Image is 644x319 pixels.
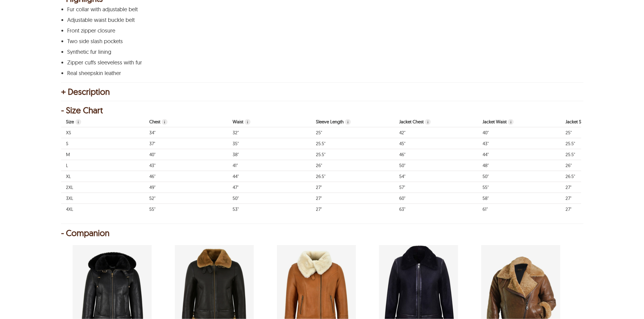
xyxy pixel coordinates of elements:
td: Body waist. 53" [228,204,311,214]
th: Body sleeve length. [311,116,394,127]
span: Size [75,119,81,125]
td: Measurement of finished jacket waist. Circular measurement. 40" [478,127,561,138]
td: Size XS [61,127,144,138]
td: Body chest. Circular measurement at about men's nipple height. 40" [144,149,228,160]
td: Body sleeve length. 25.5" [311,149,394,160]
div: + Description [61,89,583,95]
p: Real sheepskin leather [67,70,575,76]
td: Measurement of finished jacket chest. Circular measurement. 46" [394,149,478,160]
td: Measurement of finished jacket chest. Circular measurement. 63" [394,204,478,214]
th: Size [61,116,144,127]
td: Body waist. 50" [228,193,311,204]
p: Front zipper closure [67,28,575,34]
td: Body sleeve length. 25.5" [311,138,394,149]
td: Measurement of finished jacket chest. Circular measurement. 54" [394,171,478,182]
p: Adjustable waist buckle belt [67,17,575,23]
td: Body waist. 44" [228,171,311,182]
td: Measurement of finished jacket chest. Circular measurement. 50" [394,160,478,171]
td: Size 4XL [61,204,144,214]
td: Measurement of finished jacket chest. Circular measurement. 45" [394,138,478,149]
td: Measurement of finished jacket chest. Circular measurement. 57" [394,182,478,193]
td: Body chest. Circular measurement at about men's nipple height. 34" [144,127,228,138]
td: Body sleeve length. 26.5" [311,171,394,182]
th: Body waist. [228,116,311,127]
td: Measurement of finished jacket waist. Circular measurement. 55" [478,182,561,193]
td: Body waist. 38" [228,149,311,160]
td: Measurement of finished jacket chest. Circular measurement. 42" [394,127,478,138]
td: Body sleeve length. 27" [311,182,394,193]
th: Measurement of finished jacket waist. Circular measurement. [478,116,561,127]
span: Body sleeve length. [345,119,351,125]
td: Measurement of finished jacket chest. Circular measurement. 60" [394,193,478,204]
td: Measurement of finished jacket waist. Circular measurement. 43" [478,138,561,149]
span: Measurement of finished jacket chest. Circular measurement. [425,119,431,125]
td: Size XL [61,171,144,182]
p: Two side slash pockets [67,38,575,44]
td: Body chest. Circular measurement at about men's nipple height. 37" [144,138,228,149]
span: Body waist. [245,119,251,125]
td: Body chest. Circular measurement at about men's nipple height. 43" [144,160,228,171]
th: Measurement of finished jacket chest. Circular measurement. [394,116,478,127]
td: Body waist. 47" [228,182,311,193]
td: Size L [61,160,144,171]
td: Body waist. 32" [228,127,311,138]
td: Body chest. Circular measurement at about men's nipple height. 49" [144,182,228,193]
td: Body waist. 41" [228,160,311,171]
td: Size S [61,138,144,149]
td: Body waist. 35" [228,138,311,149]
td: Measurement of finished jacket waist. Circular measurement. 58" [478,193,561,204]
td: Size M [61,149,144,160]
td: Body sleeve length. 25" [311,127,394,138]
td: Body sleeve length. 27" [311,193,394,204]
td: Body chest. Circular measurement at about men's nipple height. 52" [144,193,228,204]
td: Body sleeve length. 27" [311,204,394,214]
td: Size 3XL [61,193,144,204]
td: Measurement of finished jacket waist. Circular measurement. 44" [478,149,561,160]
td: Measurement of finished jacket waist. Circular measurement. 50" [478,171,561,182]
p: Fur collar with adjustable belt [67,6,575,12]
div: - Size Chart [61,107,583,113]
p: Synthetic fur lining [67,49,575,55]
td: Measurement of finished jacket waist. Circular measurement. 61" [478,204,561,214]
td: Body chest. Circular measurement at about men's nipple height. 55" [144,204,228,214]
td: Body chest. Circular measurement at about men's nipple height. 46" [144,171,228,182]
span: Body chest. Circular measurement at about men's nipple height. [162,119,168,125]
td: Body sleeve length. 26" [311,160,394,171]
th: Body chest. Circular measurement at about men's nipple height. [144,116,228,127]
td: Measurement of finished jacket waist. Circular measurement. 48" [478,160,561,171]
p: Zipper cuffs sleeveless with fur [67,60,575,66]
span: Measurement of finished jacket waist. Circular measurement. [508,119,514,125]
div: - Companion [61,230,583,236]
td: Size 2XL [61,182,144,193]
